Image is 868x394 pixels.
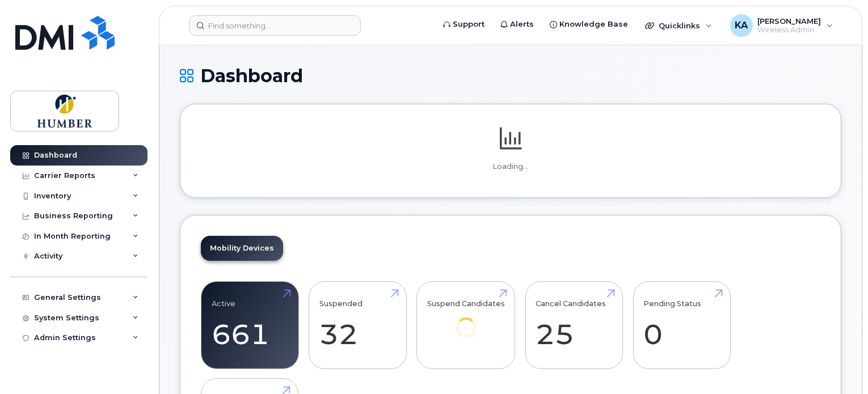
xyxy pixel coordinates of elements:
a: Suspended 32 [319,288,396,363]
h1: Dashboard [180,66,841,86]
a: Pending Status 0 [643,288,720,363]
a: Cancel Candidates 25 [536,288,612,363]
p: Loading... [201,162,820,172]
a: Suspend Candidates [427,288,505,353]
a: Mobility Devices [201,236,283,261]
a: Active 661 [212,288,288,363]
